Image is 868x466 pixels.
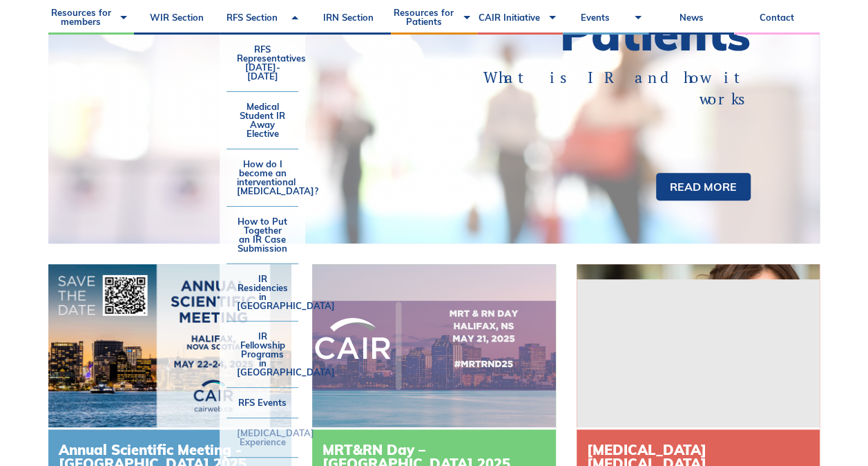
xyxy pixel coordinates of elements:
[226,321,298,387] a: IR Fellowship Programs in [GEOGRAPHIC_DATA]
[656,173,751,201] a: Read more
[483,67,751,110] p: What is IR and how it works
[226,149,298,206] a: How do I become an interventional [MEDICAL_DATA]?
[226,35,298,91] a: RFS Representatives [DATE]-[DATE]
[226,207,298,263] a: How to Put Together an IR Case Submission
[226,418,298,457] a: [MEDICAL_DATA] Experience
[226,92,298,149] a: Medical Student IR Away Elective
[226,388,298,418] a: RFS Events
[226,264,298,321] a: IR Residencies in [GEOGRAPHIC_DATA]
